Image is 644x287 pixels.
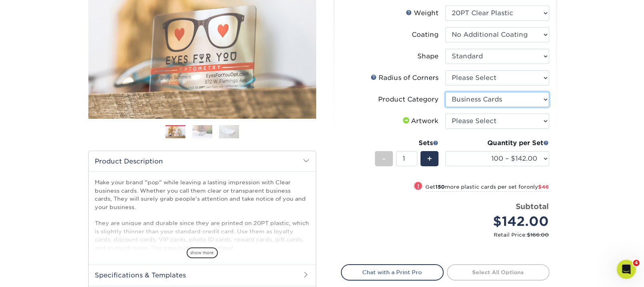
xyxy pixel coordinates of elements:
strong: 150 [436,184,445,190]
span: 4 [633,260,640,266]
div: Weight [406,8,439,18]
span: show more [187,247,218,258]
h2: Product Description [89,151,316,171]
span: + [427,153,432,165]
a: Chat with a Print Pro [341,264,444,280]
div: Sets [375,138,439,148]
span: $46 [538,184,549,190]
div: Radius of Corners [371,73,439,83]
img: Plastic Cards 01 [165,126,185,139]
span: only [527,184,549,190]
span: ! [417,182,419,191]
small: Retail Price: [347,231,549,239]
iframe: Intercom live chat [617,260,636,279]
span: $166.00 [527,232,549,238]
span: - [382,153,386,165]
a: Select All Options [447,264,550,280]
img: Plastic Cards 02 [192,125,212,138]
div: Shape [418,52,439,61]
h2: Specifications & Templates [89,265,316,285]
img: Plastic Cards 03 [219,125,239,138]
div: Quantity per Set [445,138,549,148]
div: Coating [412,30,439,40]
div: $142.00 [451,212,549,231]
small: Get more plastic cards per set for [426,184,549,192]
strong: Subtotal [516,202,549,211]
div: Artwork [402,116,439,126]
div: Product Category [379,95,439,104]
